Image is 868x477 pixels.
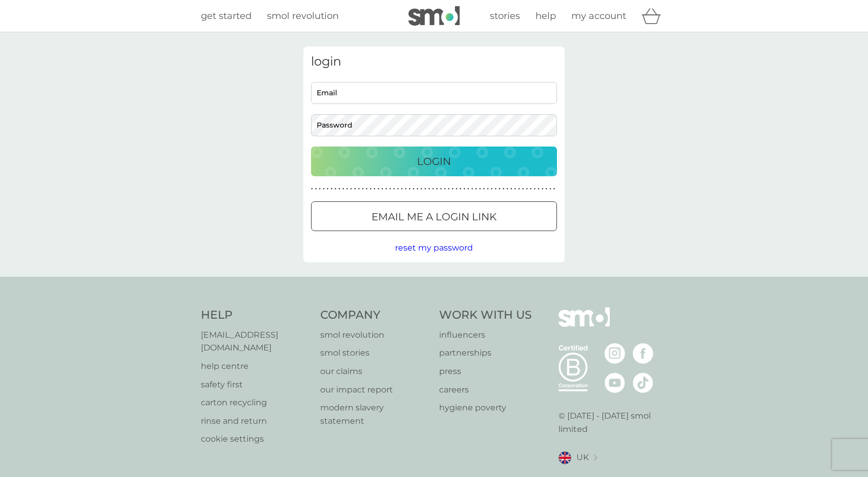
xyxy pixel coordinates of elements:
p: Login [417,153,451,170]
p: ● [412,186,415,192]
a: my account [571,9,626,24]
p: ● [436,186,438,192]
p: ● [401,186,403,192]
p: ● [452,186,454,192]
span: UK [576,451,589,464]
button: reset my password [395,241,473,255]
p: help centre [201,360,310,373]
a: stories [490,9,520,24]
span: my account [571,10,626,22]
p: ● [487,186,489,192]
p: ● [369,186,371,192]
a: cookie settings [201,432,310,446]
h4: Company [320,307,429,323]
a: carton recycling [201,396,310,409]
p: ● [354,186,356,192]
p: ● [421,186,423,192]
p: ● [335,186,337,192]
img: smol [559,307,610,342]
img: select a new location [594,455,597,461]
div: basket [642,6,667,26]
img: visit the smol Youtube page [605,372,625,393]
p: ● [338,186,340,192]
a: smol stories [320,346,429,360]
p: ● [424,186,426,192]
p: ● [374,186,376,192]
p: ● [444,186,446,192]
p: ● [463,186,465,192]
button: Email me a login link [311,201,557,231]
p: ● [389,186,391,192]
a: our impact report [320,383,429,397]
span: help [535,10,556,22]
p: ● [518,186,520,192]
p: ● [358,186,360,192]
span: stories [490,10,520,22]
a: get started [201,9,252,24]
p: ● [448,186,450,192]
p: ● [346,186,348,192]
p: ● [479,186,481,192]
h4: Work With Us [439,307,532,323]
p: ● [417,186,419,192]
p: ● [315,186,317,192]
p: © [DATE] - [DATE] smol limited [559,409,668,435]
p: ● [510,186,512,192]
a: help [535,9,556,24]
a: our claims [320,365,429,378]
p: ● [467,186,469,192]
a: influencers [439,328,532,342]
a: smol revolution [267,9,339,24]
h3: login [311,54,557,69]
p: ● [440,186,442,192]
p: ● [499,186,501,192]
p: safety first [201,378,310,391]
p: ● [546,186,548,192]
p: ● [397,186,399,192]
span: reset my password [395,243,473,253]
p: ● [475,186,477,192]
a: modern slavery statement [320,401,429,427]
p: ● [319,186,321,192]
p: Email me a login link [371,209,497,225]
p: ● [323,186,325,192]
p: ● [456,186,458,192]
p: ● [549,186,551,192]
a: [EMAIL_ADDRESS][DOMAIN_NAME] [201,328,310,355]
img: visit the smol Instagram page [605,343,625,364]
p: ● [514,186,516,192]
p: ● [553,186,555,192]
img: visit the smol Facebook page [633,343,653,364]
h4: Help [201,307,310,323]
p: ● [494,186,497,192]
p: ● [460,186,462,192]
p: ● [506,186,508,192]
p: ● [526,186,528,192]
p: ● [381,186,383,192]
a: partnerships [439,346,532,360]
p: ● [350,186,352,192]
p: ● [538,186,540,192]
a: press [439,365,532,378]
p: ● [327,186,329,192]
p: ● [405,186,407,192]
p: ● [311,186,313,192]
a: hygiene poverty [439,401,532,414]
img: smol [408,6,460,26]
a: careers [439,383,532,397]
a: rinse and return [201,414,310,428]
p: ● [393,186,395,192]
p: ● [366,186,368,192]
p: ● [491,186,493,192]
p: ● [522,186,524,192]
p: ● [534,186,536,192]
p: ● [432,186,434,192]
